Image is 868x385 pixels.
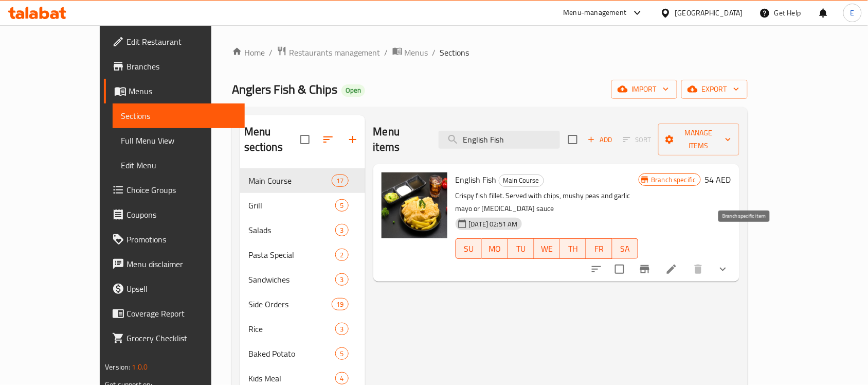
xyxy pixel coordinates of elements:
[248,298,332,310] span: Side Orders
[456,189,639,215] p: Crispy fish fillet. Served with chips, mushy peas and garlic mayo or [MEDICAL_DATA] sauce
[681,80,748,99] button: export
[666,127,731,152] span: Manage items
[499,174,544,186] span: Main Course
[609,258,630,280] span: Select to update
[126,307,237,320] span: Coverage Report
[658,124,739,155] button: Manage items
[851,7,855,19] span: E
[439,131,560,149] input: search
[717,263,729,275] svg: Show Choices
[126,258,237,270] span: Menu disclaimer
[126,184,237,196] span: Choice Groups
[392,46,428,59] a: Menus
[105,360,130,374] span: Version:
[508,238,534,259] button: TU
[705,172,731,187] h6: 54 AED
[121,134,237,147] span: Full Menu View
[132,360,148,374] span: 1.0.0
[690,83,739,96] span: export
[104,202,245,227] a: Coupons
[665,263,678,275] a: Edit menu item
[104,326,245,351] a: Grocery Checklist
[584,132,617,148] button: Add
[560,238,586,259] button: TH
[456,238,482,259] button: SU
[590,241,608,256] span: FR
[232,78,337,101] span: Anglers Fish & Chips
[240,242,365,267] div: Pasta Special2
[620,83,669,96] span: import
[335,347,348,360] div: items
[336,225,348,235] span: 3
[617,241,635,256] span: SA
[336,275,348,285] span: 3
[382,172,447,238] img: English Fish
[248,372,336,384] span: Kids Meal
[104,29,245,54] a: Edit Restaurant
[482,238,508,259] button: MO
[617,132,658,148] span: Select section first
[647,175,700,185] span: Branch specific
[240,317,365,341] div: Rice3
[584,257,609,282] button: sort-choices
[316,127,340,152] span: Sort sections
[104,276,245,301] a: Upsell
[248,249,336,261] span: Pasta Special
[432,46,436,59] li: /
[335,273,348,286] div: items
[405,46,428,59] span: Menus
[104,227,245,252] a: Promotions
[240,168,365,193] div: Main Course17
[240,267,365,292] div: Sandwiches3
[248,347,336,360] span: Baked Potato
[126,36,237,48] span: Edit Restaurant
[248,273,336,286] span: Sandwiches
[113,103,245,128] a: Sections
[385,46,388,59] li: /
[336,250,348,260] span: 2
[240,292,365,317] div: Side Orders19
[104,54,245,79] a: Branches
[486,241,504,256] span: MO
[248,224,336,236] span: Salads
[499,174,544,187] div: Main Course
[534,238,560,259] button: WE
[248,323,336,335] span: Rice
[104,301,245,326] a: Coverage Report
[232,46,265,59] a: Home
[126,332,237,344] span: Grocery Checklist
[612,238,639,259] button: SA
[232,46,748,59] nav: breadcrumb
[564,7,627,19] div: Menu-management
[675,7,743,19] div: [GEOGRAPHIC_DATA]
[632,257,657,282] button: Branch-specific-item
[104,178,245,202] a: Choice Groups
[584,132,617,148] span: Add item
[126,283,237,295] span: Upsell
[562,129,584,150] span: Select section
[332,300,348,309] span: 19
[332,176,348,186] span: 17
[341,84,365,97] div: Open
[129,85,237,97] span: Menus
[456,172,497,187] span: English Fish
[538,241,556,256] span: WE
[335,372,348,384] div: items
[240,341,365,366] div: Baked Potato5
[332,298,348,310] div: items
[564,241,582,256] span: TH
[512,241,530,256] span: TU
[248,174,332,187] span: Main Course
[126,233,237,246] span: Promotions
[248,199,336,212] span: Grill
[336,349,348,359] span: 5
[104,79,245,103] a: Menus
